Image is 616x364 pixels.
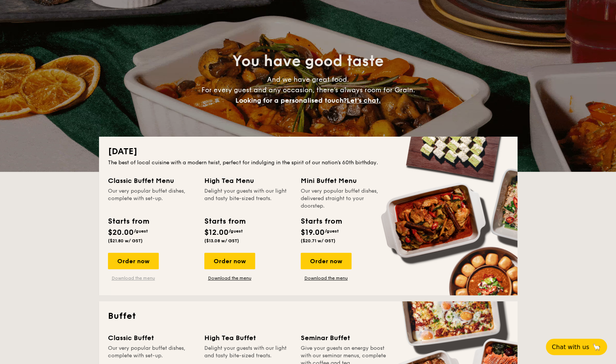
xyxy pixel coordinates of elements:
[108,187,195,210] div: Our very popular buffet dishes, complete with set-up.
[204,238,239,243] span: ($13.08 w/ GST)
[108,310,508,322] h2: Buffet
[204,187,292,210] div: Delight your guests with our light and tasty bite-sized treats.
[204,175,292,186] div: High Tea Menu
[204,253,255,269] div: Order now
[204,333,292,343] div: High Tea Buffet
[108,275,159,281] a: Download the menu
[301,238,335,243] span: ($20.71 w/ GST)
[325,228,339,234] span: /guest
[232,52,384,70] span: You have good taste
[108,175,195,186] div: Classic Buffet Menu
[201,75,415,105] span: And we have great food. For every guest and any occasion, there’s always room for Grain.
[108,146,508,158] h2: [DATE]
[204,216,245,227] div: Starts from
[301,275,352,281] a: Download the menu
[301,175,388,186] div: Mini Buffet Menu
[229,228,243,234] span: /guest
[108,159,508,167] div: The best of local cuisine with a modern twist, perfect for indulging in the spirit of our nation’...
[235,96,347,105] span: Looking for a personalised touch?
[301,228,325,237] span: $19.00
[552,343,589,351] span: Chat with us
[204,275,255,281] a: Download the menu
[204,228,229,237] span: $12.00
[301,187,388,210] div: Our very popular buffet dishes, delivered straight to your doorstep.
[134,228,148,234] span: /guest
[347,96,381,105] span: Let's chat.
[108,228,134,237] span: $20.00
[108,216,149,227] div: Starts from
[108,253,159,269] div: Order now
[301,333,388,343] div: Seminar Buffet
[301,253,352,269] div: Order now
[108,238,143,243] span: ($21.80 w/ GST)
[301,216,341,227] div: Starts from
[592,343,601,351] span: 🦙
[108,333,195,343] div: Classic Buffet
[546,339,607,355] button: Chat with us🦙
